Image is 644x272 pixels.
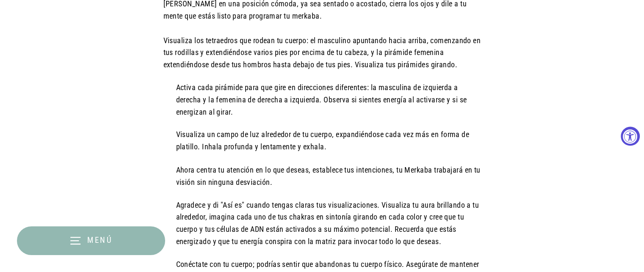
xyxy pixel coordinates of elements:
[176,165,481,186] font: Ahora centra tu atención en lo que deseas, establece tus intenciones, tu Merkaba trabajará en tu ...
[621,126,640,146] button: Widget de accesibilidad, haga clic para abrir
[87,235,113,245] font: Menú
[163,36,481,69] font: Visualiza los tetraedros que rodean tu cuerpo: el masculino apuntando hacia arriba, comenzando en...
[176,130,470,151] font: Visualiza un campo de luz alrededor de tu cuerpo, expandiéndose cada vez más en forma de platillo...
[17,226,165,255] button: Menú
[176,200,479,245] font: Agradece y di "Así es" cuando tengas claras tus visualizaciones. Visualiza tu aura brillando a tu...
[176,83,467,116] font: Activa cada pirámide para que gire en direcciones diferentes: la masculina de izquierda a derecha...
